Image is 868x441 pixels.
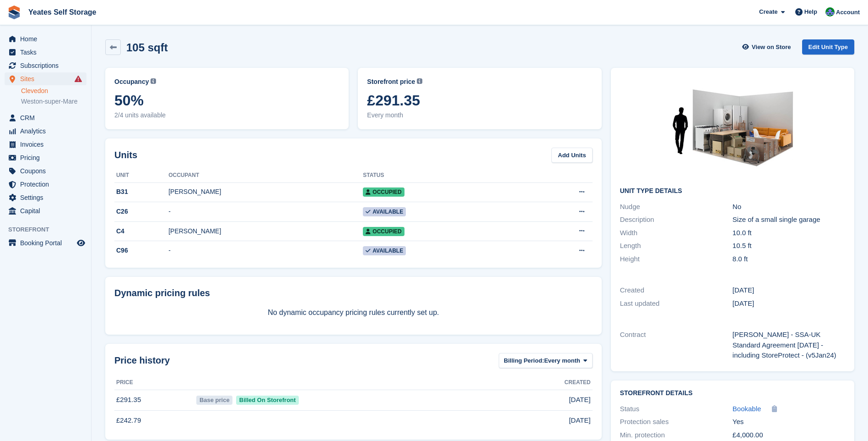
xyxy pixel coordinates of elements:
[836,8,860,17] span: Account
[168,187,363,197] div: [PERSON_NAME]
[620,430,733,441] div: Min. protection
[417,78,422,84] img: icon-info-grey-7440780725fd019a000dd9b08b2336e03edf1995a4989e88bcd33f0948082b44.svg
[504,356,544,365] span: Billing Period:
[5,165,86,177] a: menu
[620,215,733,225] div: Description
[20,151,75,164] span: Pricing
[5,59,86,72] a: menu
[20,138,75,151] span: Invoices
[114,92,340,109] span: 50%
[20,178,75,191] span: Protection
[569,415,590,426] span: [DATE]
[20,165,75,177] span: Coupons
[620,285,733,296] div: Created
[620,298,733,309] div: Last updated
[752,43,791,52] span: View on Store
[236,396,299,405] span: Billed On Storefront
[20,72,75,85] span: Sites
[620,187,845,195] h2: Unit Type details
[168,202,363,222] td: -
[620,330,733,361] div: Contract
[5,72,86,85] a: menu
[168,241,363,260] td: -
[551,148,592,163] a: Add Units
[114,226,168,236] div: C4
[20,33,75,45] span: Home
[114,353,170,367] span: Price history
[363,227,404,236] span: Occupied
[499,353,593,368] button: Billing Period: Every month
[363,207,406,216] span: Available
[5,204,86,217] a: menu
[733,215,845,225] div: Size of a small single garage
[114,187,168,197] div: B31
[8,225,91,234] span: Storefront
[363,168,522,183] th: Status
[5,138,86,151] a: menu
[168,226,363,236] div: [PERSON_NAME]
[733,430,845,441] div: £4,000.00
[367,77,415,87] span: Storefront price
[20,237,75,249] span: Booking Portal
[5,178,86,191] a: menu
[114,390,194,410] td: £291.35
[733,254,845,265] div: 8.0 ft
[5,191,86,204] a: menu
[804,7,817,17] span: Help
[75,75,82,83] i: Smart entry sync failures have occurred
[114,246,168,255] div: C96
[20,59,75,72] span: Subscriptions
[20,204,75,217] span: Capital
[664,77,801,180] img: 100-sqft-unit.jpg
[114,410,194,430] td: £242.79
[20,111,75,124] span: CRM
[620,404,733,414] div: Status
[5,125,86,138] a: menu
[825,7,835,17] img: Joe
[620,417,733,427] div: Protection sales
[7,6,21,19] img: stora-icon-8386f47178a22dfd0bd8f6a31ec36ba5ce8667c1dd55bd0f319d3a0aa187defe.svg
[5,46,86,59] a: menu
[5,237,86,249] a: menu
[544,356,580,365] span: Every month
[569,395,590,405] span: [DATE]
[20,46,75,59] span: Tasks
[114,77,149,87] span: Occupancy
[5,33,86,45] a: menu
[741,39,795,55] a: View on Store
[114,375,194,390] th: Price
[802,39,854,55] a: Edit Unit Type
[75,237,86,248] a: Preview store
[733,285,845,296] div: [DATE]
[733,405,761,413] span: Bookable
[20,125,75,138] span: Analytics
[367,110,592,120] span: Every month
[114,168,168,183] th: Unit
[733,330,845,361] div: [PERSON_NAME] - SSA-UK Standard Agreement [DATE] - including StoreProtect - (v5Jan24)
[114,207,168,216] div: C26
[367,92,592,109] span: £291.35
[565,378,591,386] span: Created
[620,202,733,212] div: Nudge
[196,396,232,405] span: Base price
[733,404,761,414] a: Bookable
[20,191,75,204] span: Settings
[5,111,86,124] a: menu
[114,148,137,162] h2: Units
[363,246,406,255] span: Available
[733,298,845,309] div: [DATE]
[151,78,156,84] img: icon-info-grey-7440780725fd019a000dd9b08b2336e03edf1995a4989e88bcd33f0948082b44.svg
[5,151,86,164] a: menu
[114,286,593,300] div: Dynamic pricing rules
[620,390,845,397] h2: Storefront Details
[620,254,733,265] div: Height
[25,5,100,20] a: Yeates Self Storage
[114,110,340,120] span: 2/4 units available
[620,228,733,238] div: Width
[733,202,845,212] div: No
[733,228,845,238] div: 10.0 ft
[21,87,86,95] a: Clevedon
[620,241,733,251] div: Length
[114,307,593,318] p: No dynamic occupancy pricing rules currently set up.
[733,241,845,251] div: 10.5 ft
